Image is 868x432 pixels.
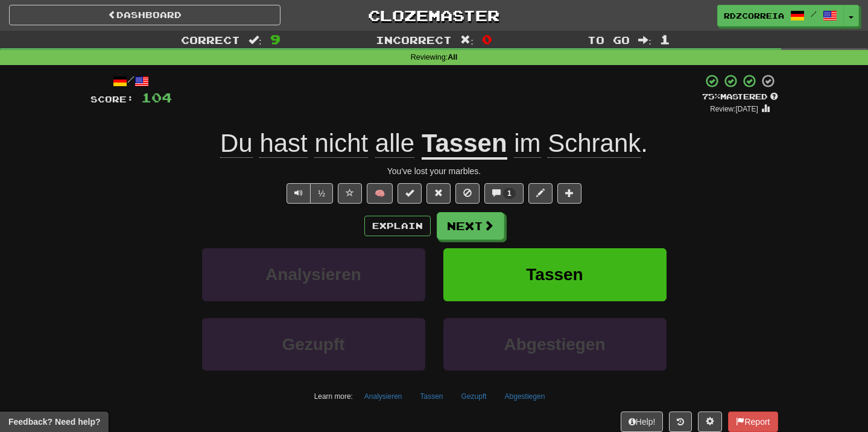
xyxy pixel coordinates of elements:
span: 9 [270,32,280,46]
span: Correct [181,34,240,46]
div: Text-to-speech controls [284,183,333,204]
span: 75 % [702,92,720,101]
button: Reset to 0% Mastered (alt+r) [426,183,451,204]
button: Abgestiegen [443,318,667,371]
strong: All [448,53,457,61]
button: Explain [364,216,431,236]
button: Analysieren [202,248,425,301]
span: im [514,129,540,158]
button: Favorite sentence (alt+f) [338,183,362,204]
button: ½ [310,183,333,204]
button: Gezupft [455,387,493,405]
button: 🧠 [367,183,393,204]
span: 104 [141,90,172,105]
button: Tassen [443,248,667,301]
span: : [638,35,651,45]
button: Gezupft [202,318,425,371]
span: / [811,10,817,18]
div: / [90,74,172,89]
span: Gezupft [282,335,344,354]
button: 1 [484,183,524,204]
span: 1 [507,189,512,198]
a: Dashboard [9,5,280,25]
span: nicht [314,129,368,158]
u: Tassen [422,129,507,160]
span: : [460,35,474,45]
button: Abgestiegen [498,387,552,405]
button: Set this sentence to 100% Mastered (alt+m) [398,183,422,204]
span: rdzcorreia [724,10,784,21]
span: hast [259,129,307,158]
button: Play sentence audio (ctl+space) [287,183,311,204]
span: Tassen [526,265,583,284]
span: To go [588,34,630,46]
div: Mastered [702,92,778,102]
button: Round history (alt+y) [669,412,692,432]
button: Analysieren [358,387,409,405]
button: Next [437,212,504,240]
button: Help! [621,412,664,432]
button: Add to collection (alt+a) [557,183,581,204]
a: Clozemaster [299,5,570,26]
span: Open feedback widget [8,416,100,428]
span: Abgestiegen [504,335,605,354]
a: rdzcorreia / [717,5,844,27]
button: Ignore sentence (alt+i) [455,183,480,204]
button: Tassen [414,387,450,405]
span: alle [375,129,414,158]
span: : [249,35,262,45]
span: . [507,129,648,158]
span: 1 [660,32,670,46]
span: 0 [482,32,492,46]
span: Analysieren [265,265,361,284]
span: Du [220,129,253,158]
small: Learn more: [314,392,353,401]
span: Incorrect [376,34,452,46]
span: Schrank [548,129,641,158]
span: Score: [90,94,134,104]
small: Review: [DATE] [710,105,758,113]
button: Edit sentence (alt+d) [528,183,553,204]
button: Report [728,412,778,432]
div: You've lost your marbles. [90,165,778,177]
